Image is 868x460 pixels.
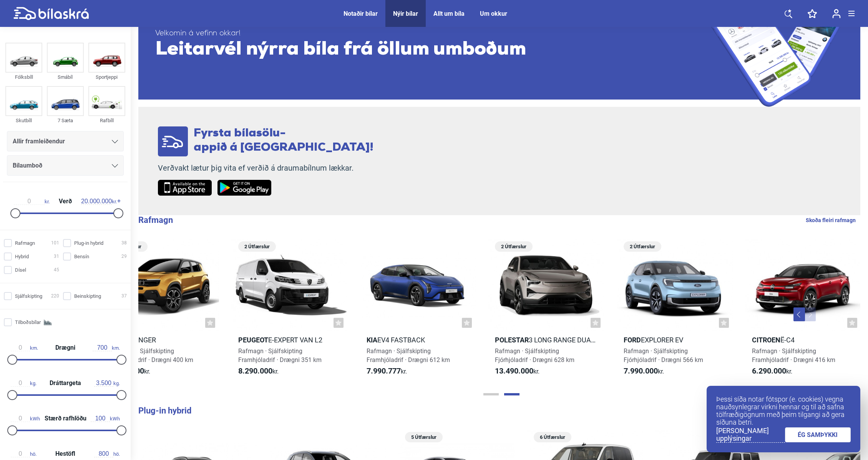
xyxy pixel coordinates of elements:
[103,335,219,344] h2: Avenger
[138,215,173,225] b: Rafmagn
[11,450,37,457] span: hö.
[48,380,83,386] span: Dráttargeta
[121,239,127,247] span: 38
[804,307,816,321] button: Next
[155,29,699,38] span: Velkomin á vefinn okkar!
[47,73,84,81] div: Smábíl
[238,336,268,344] b: Peugeot
[488,335,604,344] h2: 3 Long range Dual motor
[238,366,272,375] b: 8.290.000
[367,336,377,344] b: Kia
[752,347,835,364] span: Rafmagn · Sjálfskipting Framhjóladrif · Drægni 416 km
[15,292,42,300] span: Sjálfskipting
[745,335,861,344] h2: ë-C4
[51,292,59,300] span: 220
[624,347,703,364] span: Rafmagn · Sjálfskipting Fjórhjóladrif · Drægni 566 km
[495,347,574,364] span: Rafmagn · Sjálfskipting Fjórhjóladrif · Drægni 628 km
[88,116,125,125] div: Rafbíll
[716,395,851,426] p: Þessi síða notar fótspor (e. cookies) vegna nauðsynlegrar virkni hennar og til að safna tölfræðig...
[627,241,657,252] span: 2 Útfærslur
[88,73,125,81] div: Sportjeppi
[367,347,450,364] span: Rafmagn · Sjálfskipting Framhjóladrif · Drægni 612 km
[74,292,101,300] span: Beinskipting
[483,393,499,395] button: Page 1
[15,318,41,326] span: Tilboðsbílar
[231,239,347,383] a: 2 ÚtfærslurPeugeote-Expert Van L2Rafmagn · SjálfskiptingFramhjóladrif · Drægni 351 km8.290.000kr.
[504,393,519,395] button: Page 2
[158,163,373,173] p: Verðvakt lætur þig vita ef verðið á draumabílnum lækkar.
[103,239,219,383] a: 5 ÚtfærslurAvengerRafmagn · SjálfskiptingFramhjóladrif · Drægni 400 km6.890.000kr.
[121,252,127,261] span: 29
[81,198,117,205] span: kr.
[806,215,856,225] a: Skoða fleiri rafmagn
[360,239,476,383] a: KiaEV4 FastbackRafmagn · SjálfskiptingFramhjóladrif · Drægni 612 km7.990.777kr.
[13,160,42,171] span: Bílaumboð
[15,266,26,274] span: Dísel
[499,241,529,252] span: 2 Útfærslur
[231,335,347,344] h2: e-Expert Van L2
[238,367,279,376] span: kr.
[11,380,37,387] span: kg.
[5,116,42,125] div: Skutbíll
[752,336,780,344] b: Citroen
[495,336,529,344] b: Polestar
[480,10,507,17] a: Um okkur
[194,128,373,154] span: Fyrsta bílasölu- appið á [GEOGRAPHIC_DATA]!
[15,239,35,247] span: Rafmagn
[47,116,84,125] div: 7 Sæta
[54,266,59,274] span: 45
[495,366,533,375] b: 13.490.000
[74,252,89,261] span: Bensín
[238,347,322,364] span: Rafmagn · Sjálfskipting Framhjóladrif · Drægni 351 km
[94,380,120,387] span: kg.
[94,450,120,457] span: hö.
[832,9,841,18] img: user-login.svg
[93,344,120,351] span: km.
[752,367,792,376] span: kr.
[11,415,40,422] span: kWh
[409,432,439,442] span: 5 Útfærslur
[14,198,50,205] span: kr.
[110,347,193,364] span: Rafmagn · Sjálfskipting Framhjóladrif · Drægni 400 km
[15,252,29,261] span: Hybrid
[360,335,476,344] h2: EV4 Fastback
[74,239,103,247] span: Plug-in hybrid
[57,198,74,204] span: Verð
[538,432,568,442] span: 6 Útfærslur
[617,335,733,344] h2: Explorer EV
[488,239,604,383] a: 2 ÚtfærslurPolestar3 Long range Dual motorRafmagn · SjálfskiptingFjórhjóladrif · Drægni 628 km13....
[43,415,88,422] span: Stærð rafhlöðu
[344,10,378,17] a: Notaðir bílar
[617,239,733,383] a: 2 ÚtfærslurFordExplorer EVRafmagn · SjálfskiptingFjórhjóladrif · Drægni 566 km7.990.000kr.
[752,366,786,375] b: 6.290.000
[53,451,77,457] span: Hestöfl
[53,345,77,351] span: Drægni
[716,427,785,443] a: [PERSON_NAME] upplýsingar
[367,366,401,375] b: 7.990.777
[5,73,42,81] div: Fólksbíll
[54,252,59,261] span: 31
[138,406,191,415] b: Plug-in hybrid
[624,367,664,376] span: kr.
[110,366,144,375] b: 6.890.000
[121,292,127,300] span: 37
[785,427,851,442] a: ÉG SAMÞYKKI
[155,38,699,61] span: Leitarvél nýrra bíla frá öllum umboðum
[495,367,539,376] span: kr.
[793,307,805,321] button: Previous
[13,136,65,147] span: Allir framleiðendur
[367,367,407,376] span: kr.
[11,344,38,351] span: km.
[242,241,272,252] span: 2 Útfærslur
[745,239,861,383] a: Citroenë-C4Rafmagn · SjálfskiptingFramhjóladrif · Drægni 416 km6.290.000kr.
[624,336,641,344] b: Ford
[51,239,59,247] span: 101
[624,366,658,375] b: 7.990.000
[91,415,120,422] span: kWh
[393,10,418,17] a: Nýir bílar
[433,10,465,17] a: Allt um bíla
